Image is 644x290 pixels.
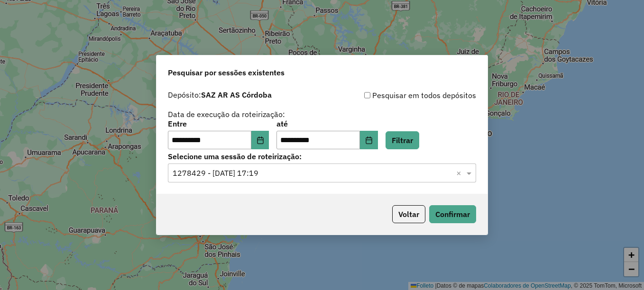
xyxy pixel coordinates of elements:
[360,131,378,150] button: Elija la fecha
[276,118,377,129] label: até
[456,167,464,179] span: Clear all
[168,151,476,162] label: Selecione uma sessão de roteirização:
[429,205,476,223] button: Confirmar
[168,67,285,78] span: Pesquisar por sessões existentes
[386,131,419,149] button: Filtrar
[392,205,425,223] button: Voltar
[168,118,269,129] label: Entre
[201,90,272,100] strong: SAZ AR AS Córdoba
[251,131,269,150] button: Elija la fecha
[372,90,476,101] font: Pesquisar em todos depósitos
[168,89,272,100] label: Depósito:
[168,109,285,120] label: Data de execução da roteirização:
